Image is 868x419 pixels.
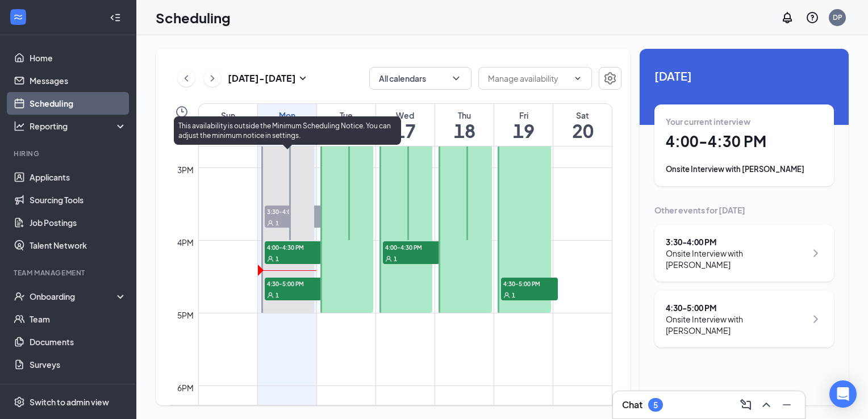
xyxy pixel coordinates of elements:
span: 4:30-5:00 PM [501,278,558,289]
h3: [DATE] - [DATE] [228,72,296,85]
div: Switch to admin view [30,396,109,408]
span: 1 [512,291,515,299]
span: 1 [276,219,279,227]
svg: Notifications [781,11,794,24]
svg: Analysis [14,120,25,132]
button: Minimize [778,396,796,414]
div: Your current interview [666,116,823,127]
a: September 16, 2025 [317,104,375,146]
div: 6pm [175,382,196,394]
span: 4:00-4:30 PM [265,241,322,253]
div: Other events for [DATE] [654,204,834,216]
span: 1 [394,255,397,263]
span: 4:30-5:00 PM [265,278,322,289]
div: 3pm [175,164,196,176]
a: September 20, 2025 [553,104,612,146]
h1: 20 [553,121,612,140]
div: 5 [653,400,658,410]
div: Team Management [14,268,124,278]
svg: Settings [603,72,617,85]
div: Onsite Interview with [PERSON_NAME] [666,164,823,175]
svg: ChevronLeft [181,72,192,85]
a: Applicants [30,166,127,188]
svg: WorkstreamLogo [12,11,24,23]
div: Onboarding [30,291,117,302]
a: September 14, 2025 [199,104,257,146]
a: September 17, 2025 [376,104,435,146]
a: Surveys [30,353,127,376]
a: September 19, 2025 [494,104,553,146]
a: Documents [30,330,127,353]
a: Talent Network [30,234,127,257]
h3: Chat [622,399,642,411]
svg: Settings [14,396,25,408]
a: Team [30,308,127,330]
span: [DATE] [654,67,834,85]
div: Mon [258,110,316,121]
div: Tue [317,110,375,121]
svg: Collapse [110,12,121,23]
div: Wed [376,110,435,121]
svg: SmallChevronDown [296,72,310,85]
h1: 19 [494,121,553,140]
button: Settings [599,67,621,90]
div: 3:30 - 4:00 PM [666,236,806,248]
h1: 18 [435,121,494,140]
div: Open Intercom Messenger [829,380,857,408]
div: 4pm [175,236,196,249]
svg: ChevronRight [809,312,823,326]
svg: UserCheck [14,291,25,302]
a: September 15, 2025 [258,104,316,146]
svg: User [267,255,274,262]
a: Home [30,47,127,69]
a: September 18, 2025 [435,104,494,146]
button: ChevronUp [757,396,775,414]
div: Onsite Interview with [PERSON_NAME] [666,313,806,336]
span: 4:00-4:30 PM [383,241,440,253]
a: Sourcing Tools [30,188,127,211]
button: All calendarsChevronDown [369,67,471,90]
div: This availability is outside the Minimum Scheduling Notice. You can adjust the minimum notice in ... [174,116,401,145]
div: 5pm [175,309,196,321]
span: 1 [276,291,279,299]
svg: Clock [175,105,189,119]
div: Hiring [14,149,124,158]
svg: Minimize [780,398,794,412]
svg: User [267,220,274,227]
h1: 17 [376,121,435,140]
a: Job Postings [30,211,127,234]
div: Thu [435,110,494,121]
svg: ChevronDown [573,74,582,83]
svg: ComposeMessage [739,398,753,412]
svg: ChevronDown [450,73,462,84]
span: 1 [276,255,279,263]
svg: User [385,255,392,262]
h1: 4:00 - 4:30 PM [666,132,823,151]
svg: ChevronUp [759,398,773,412]
div: Sat [553,110,612,121]
div: Fri [494,110,553,121]
input: Manage availability [488,72,569,85]
div: Onsite Interview with [PERSON_NAME] [666,248,806,270]
svg: ChevronRight [809,246,823,260]
svg: User [267,292,274,299]
span: 3:30-4:00 PM [265,206,322,217]
button: ComposeMessage [737,396,755,414]
a: Messages [30,69,127,92]
svg: QuestionInfo [806,11,819,24]
div: 4:30 - 5:00 PM [666,302,806,313]
svg: User [503,292,510,299]
h1: Scheduling [156,8,231,27]
button: ChevronLeft [178,70,195,87]
div: Sun [199,110,257,121]
button: ChevronRight [204,70,221,87]
div: Reporting [30,120,127,132]
svg: ChevronRight [207,72,218,85]
a: Scheduling [30,92,127,115]
div: DP [833,12,842,22]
